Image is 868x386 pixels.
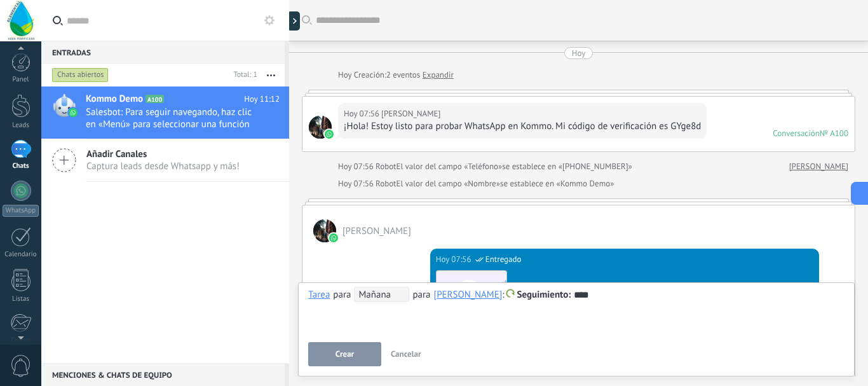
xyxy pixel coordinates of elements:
span: Hoy 11:12 [244,93,280,106]
span: Mañana [354,287,409,302]
img: waba.svg [325,130,334,139]
img: waba.svg [69,108,78,117]
span: Añadir Canales [86,148,240,160]
div: WhatsApp [3,205,39,217]
span: Crear [336,350,354,359]
div: Hoy 07:56 [338,160,376,173]
span: para [412,289,430,300]
div: Listas [3,295,39,303]
span: El valor del campo «Teléfono» [397,160,503,173]
div: ¡Hola! Estoy listo para probar WhatsApp en Kommo. Mi código de verificación es GYge8d [344,120,701,133]
img: waba.svg [329,233,338,242]
div: Hoy [572,47,586,59]
span: Abel Arevalo [313,219,336,242]
span: Cancelar [391,348,421,359]
div: Calendario [3,251,39,259]
div: Chats [3,162,39,170]
div: Panel [3,76,39,84]
div: Total: 1 [229,69,257,81]
span: Kommo Demo [86,93,143,106]
a: Kommo Demo A100 Hoy 11:12 Salesbot: Para seguir navegando, haz clic en «Menú» para seleccionar un... [41,86,289,139]
span: Entregado [485,253,522,266]
span: A100 [146,95,164,103]
div: Menciones & Chats de equipo [41,363,285,386]
span: Abel Arevalo [381,107,440,120]
div: abel arevalo [434,289,503,300]
span: Abel Arevalo [309,116,332,139]
button: Más [257,64,285,86]
span: 2 eventos [386,69,420,81]
div: Hoy 07:56 [344,107,381,120]
span: para [333,289,351,300]
span: Seguimiento [517,289,571,301]
span: se establece en «[PHONE_NUMBER]» [502,160,632,173]
div: Leads [3,121,39,130]
button: Cancelar [386,342,426,366]
span: Robot [376,178,396,189]
div: Creación: [338,69,454,81]
div: Mostrar [287,11,300,31]
div: Hoy [338,69,354,81]
div: Conversación [773,128,820,139]
span: se establece en «Kommo Demo» [500,177,614,190]
div: : [354,287,571,302]
a: Expandir [423,69,454,81]
a: [PERSON_NAME] [789,160,848,173]
span: Captura leads desde Whatsapp y más! [86,160,240,172]
span: Abel Arevalo [342,225,411,237]
span: El valor del campo «Nombre» [397,177,500,190]
button: Crear [308,342,381,366]
span: Salesbot: Para seguir navegando, haz clic en «Menú» para seleccionar una función del menú de func... [86,106,255,130]
div: Entradas [41,41,285,64]
div: Hoy 07:56 [436,253,473,266]
div: Chats abiertos [52,67,109,83]
div: Hoy 07:56 [338,177,376,190]
img: 183.png [437,271,506,341]
span: Robot [376,161,396,172]
div: № A100 [820,128,848,139]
